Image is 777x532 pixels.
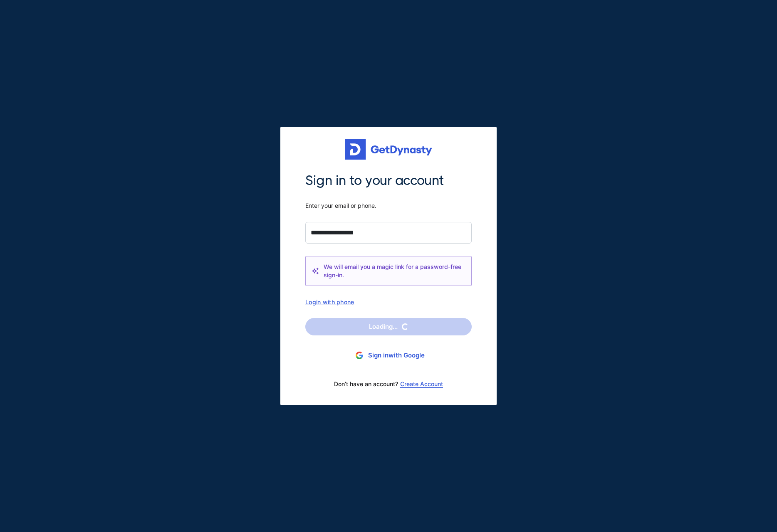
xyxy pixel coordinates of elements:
[305,202,472,209] span: Enter your email or phone.
[400,381,443,387] a: Create Account
[305,298,472,305] div: Login with phone
[305,172,472,190] span: Sign in to your account
[305,348,472,363] button: Sign inwith Google
[324,263,465,279] span: We will email you a magic link for a password-free sign-in.
[305,375,472,393] div: Don’t have an account?
[345,139,432,160] img: Get started for free with Dynasty Trust Company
